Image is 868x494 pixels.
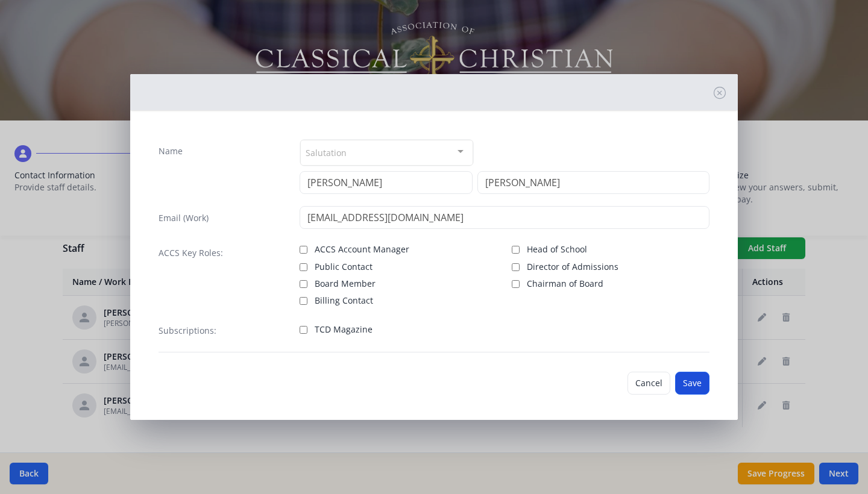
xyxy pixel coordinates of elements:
[159,212,209,224] label: Email (Work)
[300,171,473,194] input: First Name
[627,372,670,395] button: Cancel
[300,297,307,305] input: Billing Contact
[159,145,183,157] label: Name
[527,261,618,273] span: Director of Admissions
[512,280,520,288] input: Chairman of Board
[315,243,409,255] span: ACCS Account Manager
[527,243,587,255] span: Head of School
[300,206,710,229] input: contact@site.com
[315,261,373,273] span: Public Contact
[315,295,373,307] span: Billing Contact
[477,171,709,194] input: Last Name
[675,372,709,395] button: Save
[306,145,347,159] span: Salutation
[512,263,520,271] input: Director of Admissions
[315,324,373,336] span: TCD Magazine
[300,280,307,288] input: Board Member
[315,278,376,290] span: Board Member
[159,247,223,259] label: ACCS Key Roles:
[300,263,307,271] input: Public Contact
[300,326,307,334] input: TCD Magazine
[527,278,603,290] span: Chairman of Board
[300,246,307,254] input: ACCS Account Manager
[159,325,216,337] label: Subscriptions:
[512,246,520,254] input: Head of School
